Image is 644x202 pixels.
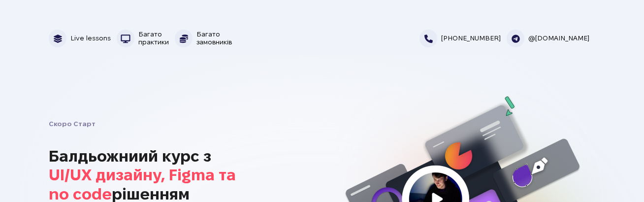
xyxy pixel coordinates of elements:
li: Багато практики [117,30,175,47]
li: @[DOMAIN_NAME] [507,30,595,47]
li: Live lessons [49,30,117,47]
h5: Скоро Старт [49,118,314,131]
li: Багато замовників [175,30,238,47]
mark: UI/UX дизайну, Figma та no code [49,166,236,202]
li: [PHONE_NUMBER] [419,30,507,47]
